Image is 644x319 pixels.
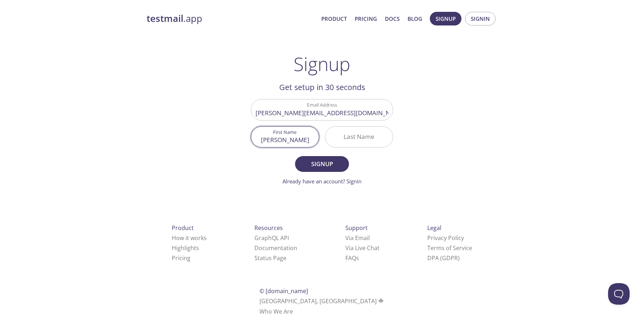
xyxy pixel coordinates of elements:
strong: testmail [147,12,183,25]
h1: Signup [294,53,350,75]
span: [GEOGRAPHIC_DATA], [GEOGRAPHIC_DATA] [259,297,385,305]
span: Signup [303,159,341,169]
button: Signup [295,156,349,172]
a: Pricing [355,14,377,23]
a: Documentation [254,244,297,252]
h2: Get setup in 30 seconds [251,81,393,93]
span: Signup [436,14,456,23]
a: Docs [385,14,400,23]
span: s [356,254,359,262]
a: Via Email [345,234,370,242]
button: Signup [430,12,461,25]
a: FAQ [345,254,359,262]
a: Already have an account? Signin [282,178,362,185]
a: Highlights [172,244,199,252]
span: Support [345,224,368,232]
a: Pricing [172,254,190,262]
button: Signin [465,12,496,25]
a: GraphQL API [254,234,289,242]
a: Via Live Chat [345,244,379,252]
a: Privacy Policy [427,234,464,242]
a: testmail.app [147,13,316,25]
iframe: Help Scout Beacon - Open [608,283,630,305]
span: Legal [427,224,441,232]
a: Status Page [254,254,286,262]
a: Product [321,14,347,23]
a: How it works [172,234,207,242]
a: Who We Are [259,308,293,315]
span: © [DOMAIN_NAME] [259,287,308,295]
span: Signin [471,14,490,23]
a: Terms of Service [427,244,472,252]
a: Blog [408,14,422,23]
span: Resources [254,224,283,232]
a: DPA (GDPR) [427,254,460,262]
span: Product [172,224,194,232]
